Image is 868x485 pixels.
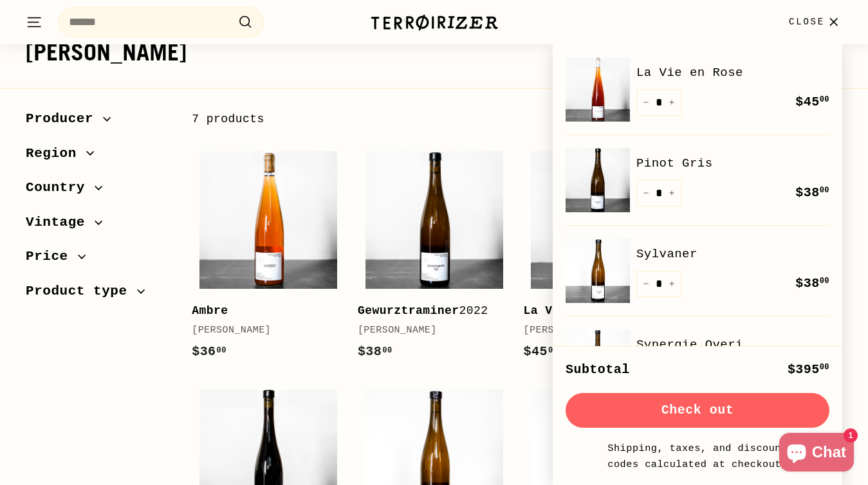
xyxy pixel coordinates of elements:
[795,276,829,291] span: $38
[26,177,95,199] span: Country
[775,433,858,475] inbox-online-store-chat: Shopify online store chat
[820,277,829,286] sup: 00
[636,89,656,116] button: Reduce item quantity by one
[26,108,103,130] span: Producer
[795,95,829,109] span: $45
[566,148,630,212] img: Pinot Gris
[566,57,630,122] img: La Vie en Rose
[795,185,829,200] span: $38
[524,302,664,320] div: 2021
[820,186,829,195] sup: 00
[820,363,829,372] sup: 00
[548,346,558,355] sup: 00
[26,277,171,312] button: Product type
[662,180,681,206] button: Increase item quantity by one
[192,344,226,359] span: $36
[662,89,681,116] button: Increase item quantity by one
[524,143,677,376] a: La Vie en Rose2021[PERSON_NAME]
[524,304,625,317] b: La Vie en Rose
[788,360,829,380] div: $395
[636,335,829,354] a: Synergie Qveri
[358,302,498,320] div: 2022
[636,63,829,82] a: La Vie en Rose
[636,271,656,297] button: Reduce item quantity by one
[604,441,791,472] small: Shipping, taxes, and discount codes calculated at checkout.
[781,3,850,41] button: Close
[358,304,459,317] b: Gewurztraminer
[26,208,171,243] button: Vintage
[566,329,630,394] img: Synergie Qveri
[566,360,630,380] div: Subtotal
[566,393,829,428] button: Check out
[524,323,664,338] div: [PERSON_NAME]
[636,154,829,173] a: Pinot Gris
[358,143,511,376] a: Gewurztraminer2022[PERSON_NAME]
[192,323,332,338] div: [PERSON_NAME]
[26,40,842,66] h1: [PERSON_NAME]
[26,143,86,165] span: Region
[26,280,137,302] span: Product type
[789,15,825,29] span: Close
[524,344,559,359] span: $45
[358,344,392,359] span: $38
[217,346,226,355] sup: 00
[636,244,829,264] a: Sylvaner
[26,212,95,233] span: Vintage
[26,105,171,140] button: Producer
[26,174,171,208] button: Country
[26,243,171,277] button: Price
[192,304,228,317] b: Ambre
[636,180,656,206] button: Reduce item quantity by one
[662,271,681,297] button: Increase item quantity by one
[26,140,171,174] button: Region
[192,143,345,376] a: Ambre [PERSON_NAME]
[192,110,517,129] div: 7 products
[26,246,78,268] span: Price
[566,239,630,303] img: Sylvaner
[820,95,829,104] sup: 00
[358,323,498,338] div: [PERSON_NAME]
[382,346,392,355] sup: 00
